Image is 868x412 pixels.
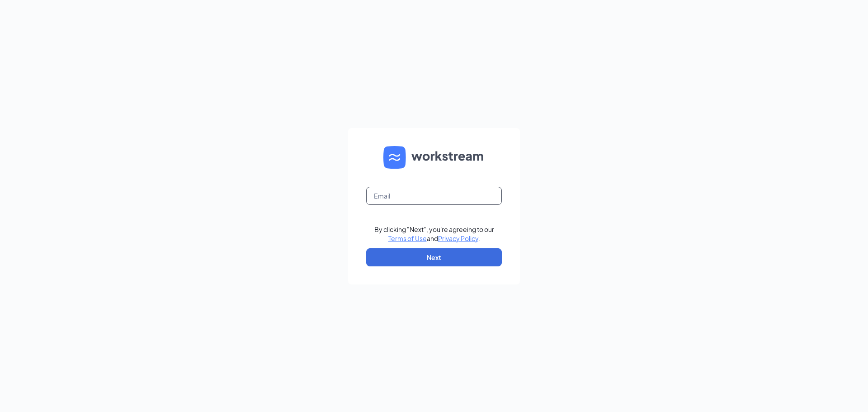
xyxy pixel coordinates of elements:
[366,187,502,205] input: Email
[388,234,427,242] a: Terms of Use
[438,234,478,242] a: Privacy Policy
[383,146,485,169] img: WS logo and Workstream text
[366,248,502,266] button: Next
[374,225,494,243] div: By clicking "Next", you're agreeing to our and .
